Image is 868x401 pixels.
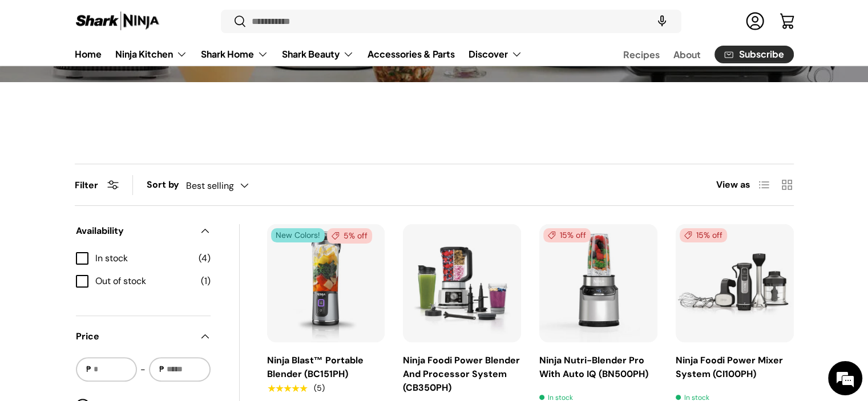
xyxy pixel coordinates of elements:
button: Best selling [186,176,272,196]
a: Accessories & Parts [368,43,455,65]
img: ninja-blast-portable-blender-black-left-side-view-sharkninja-philippines [267,224,385,342]
a: Ninja Foodi Power Mixer System (CI100PH) [676,354,783,380]
a: Home [75,43,102,65]
span: 15% off [543,228,591,242]
img: Shark Ninja Philippines [75,10,160,33]
a: Ninja Foodi Power Mixer System (CI100PH) [676,224,794,342]
span: Out of stock [95,274,194,288]
span: ₱ [158,363,165,375]
span: 5% off [327,228,372,244]
span: (1) [201,274,211,288]
summary: Availability [76,210,211,252]
a: Ninja Foodi Power Blender And Processor System (CB350PH) [403,224,521,342]
span: View as [716,178,750,192]
a: Recipes [623,43,660,66]
span: Price [76,330,192,343]
a: Subscribe [714,46,794,63]
span: Subscribe [739,50,784,59]
nav: Secondary [596,43,794,66]
span: ₱ [85,363,92,375]
div: Chat with us now [59,64,192,79]
a: Ninja Nutri-Blender Pro With Auto IQ (BN500PH) [539,224,657,342]
span: Filter [75,179,98,191]
speech-search-button: Search by voice [644,9,680,34]
a: Ninja Nutri-Blender Pro With Auto IQ (BN500PH) [539,354,648,380]
img: ninja-nutri-blender-pro-with-auto-iq-silver-with-sample-food-content-full-view-sharkninja-philipp... [539,224,657,342]
button: Filter [75,179,119,191]
span: Availability [76,224,192,238]
summary: Discover [462,43,529,66]
span: We're online! [66,125,158,240]
label: Sort by [147,178,186,192]
a: Ninja Blast™ Portable Blender (BC151PH) [267,224,385,342]
summary: Ninja Kitchen [108,43,194,66]
summary: Shark Beauty [275,43,361,66]
nav: Primary [75,43,522,66]
span: In stock [95,252,192,265]
a: Ninja Foodi Power Blender And Processor System (CB350PH) [403,354,520,394]
span: (4) [199,252,211,265]
span: - [140,363,146,376]
textarea: Type your message and hit 'Enter' [6,274,217,314]
summary: Price [76,316,211,357]
a: Ninja Blast™ Portable Blender (BC151PH) [267,354,364,380]
summary: Shark Home [194,43,275,66]
img: ninja-foodi-power-blender-and-processor-system-full-view-with-sample-contents-sharkninja-philippines [403,224,521,342]
a: About [673,43,701,66]
span: Best selling [186,180,234,191]
span: New Colors! [271,228,325,242]
div: Minimize live chat window [187,6,215,33]
span: 15% off [680,228,727,242]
